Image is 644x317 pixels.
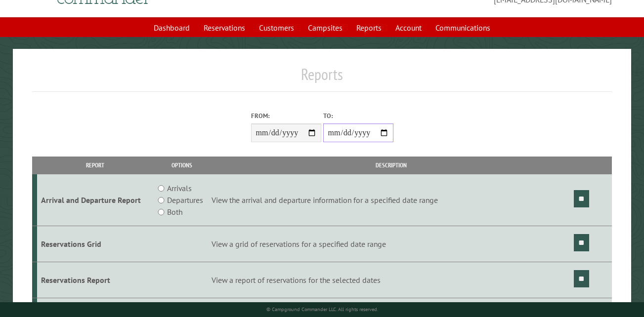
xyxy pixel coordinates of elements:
a: Account [389,18,428,37]
label: To: [323,111,393,120]
td: Reservations Grid [37,226,154,262]
td: View a report of reservations for the selected dates [210,262,572,298]
label: From: [251,111,321,120]
a: Reports [350,18,387,37]
td: Reservations Report [37,262,154,298]
td: View the arrival and departure information for a specified date range [210,174,572,226]
label: Both [167,206,182,218]
th: Report [37,157,154,174]
a: Dashboard [148,18,196,37]
td: View a grid of reservations for a specified date range [210,226,572,262]
td: Arrival and Departure Report [37,174,154,226]
a: Customers [253,18,300,37]
a: Communications [429,18,496,37]
a: Reservations [198,18,251,37]
small: © Campground Commander LLC. All rights reserved. [266,306,378,313]
label: Departures [167,194,203,206]
h1: Reports [32,65,612,92]
th: Options [154,157,210,174]
a: Campsites [302,18,348,37]
label: Arrivals [167,182,192,194]
th: Description [210,157,572,174]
